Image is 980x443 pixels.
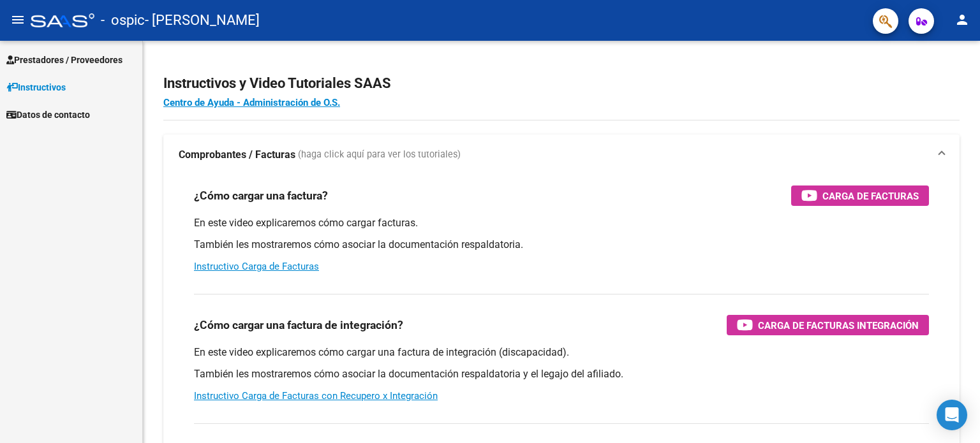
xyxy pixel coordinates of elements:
p: En este video explicaremos cómo cargar facturas. [194,216,929,230]
span: Prestadores / Proveedores [6,53,122,67]
a: Instructivo Carga de Facturas [194,261,319,272]
span: Datos de contacto [6,108,90,122]
mat-icon: menu [10,12,26,27]
h3: ¿Cómo cargar una factura? [194,187,328,205]
button: Carga de Facturas Integración [727,315,929,335]
mat-expansion-panel-header: Comprobantes / Facturas (haga click aquí para ver los tutoriales) [163,134,960,175]
p: En este video explicaremos cómo cargar una factura de integración (discapacidad). [194,345,929,359]
strong: Comprobantes / Facturas [179,148,295,162]
span: Carga de Facturas [822,188,919,204]
span: - [PERSON_NAME] [145,6,260,34]
h2: Instructivos y Video Tutoriales SAAS [163,71,960,96]
a: Instructivo Carga de Facturas con Recupero x Integración [194,390,438,402]
button: Carga de Facturas [791,185,929,206]
p: También les mostraremos cómo asociar la documentación respaldatoria. [194,238,929,252]
span: - ospic [101,6,145,34]
p: También les mostraremos cómo asociar la documentación respaldatoria y el legajo del afiliado. [194,367,929,381]
span: Carga de Facturas Integración [758,317,919,333]
a: Centro de Ayuda - Administración de O.S. [163,97,340,108]
mat-icon: person [954,12,970,27]
span: (haga click aquí para ver los tutoriales) [298,148,461,162]
h3: ¿Cómo cargar una factura de integración? [194,316,403,334]
div: Open Intercom Messenger [937,400,967,430]
span: Instructivos [6,80,66,94]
